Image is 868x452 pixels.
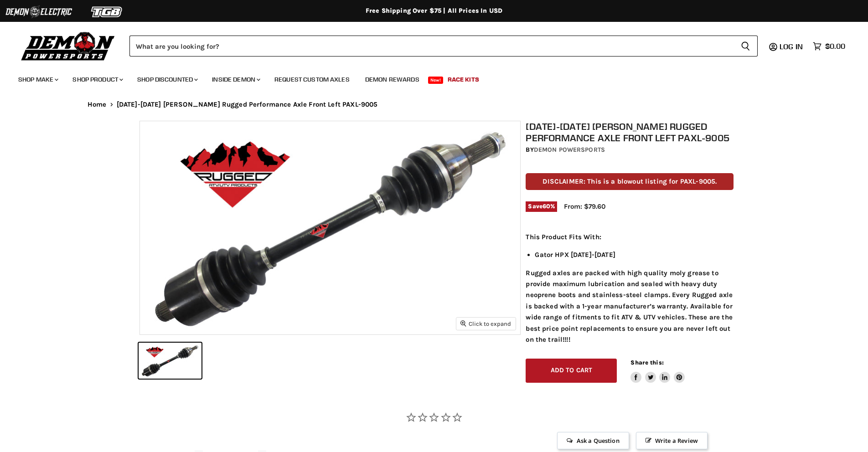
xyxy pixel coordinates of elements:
[808,40,850,53] a: $0.00
[630,359,663,366] span: Share this:
[140,121,520,334] img: 2010-2013 John Deere Rugged Performance Axle Front Left PAXL-9005
[130,70,203,89] a: Shop Discounted
[73,3,141,21] img: TGB Logo 2
[526,359,617,383] button: Add to cart
[526,231,734,242] p: This Product Fits With:
[5,3,73,21] img: Demon Electric Logo 2
[205,70,266,89] a: Inside Demon
[69,7,799,15] div: Free Shipping Over $75 | All Prices In USD
[69,101,799,108] nav: Breadcrumbs
[66,70,129,89] a: Shop Product
[636,432,708,449] span: Write a Review
[535,249,734,260] li: Gator HPX [DATE]-[DATE]
[534,146,605,154] a: Demon Powersports
[564,202,605,211] span: From: $79.60
[825,42,845,51] span: $0.00
[117,101,378,108] span: [DATE]-[DATE] [PERSON_NAME] Rugged Performance Axle Front Left PAXL-9005
[780,42,803,51] span: Log in
[428,77,444,84] span: New!
[268,70,356,89] a: Request Custom Axles
[456,318,516,330] button: Click to expand
[129,36,758,56] form: Product
[358,70,426,89] a: Demon Rewards
[557,432,629,449] span: Ask a Question
[11,67,843,89] ul: Main menu
[11,70,64,89] a: Shop Make
[526,201,557,211] span: Save %
[526,145,734,155] div: by
[526,121,734,144] h1: [DATE]-[DATE] [PERSON_NAME] Rugged Performance Axle Front Left PAXL-9005
[460,320,511,327] span: Click to expand
[630,359,685,383] aside: Share this:
[18,30,118,62] img: Demon Powersports
[734,36,758,56] button: Search
[88,101,107,108] a: Home
[542,203,550,210] span: 60
[441,70,486,89] a: Race Kits
[526,173,734,190] p: DISCLAIMER: This is a blowout listing for PAXL-9005.
[139,343,201,379] button: 2010-2013 John Deere Rugged Performance Axle Front Left PAXL-9005 thumbnail
[775,42,808,51] a: Log in
[129,36,734,56] input: Search
[526,231,734,345] div: Rugged axles are packed with high quality moly grease to provide maximum lubrication and sealed w...
[551,366,593,374] span: Add to cart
